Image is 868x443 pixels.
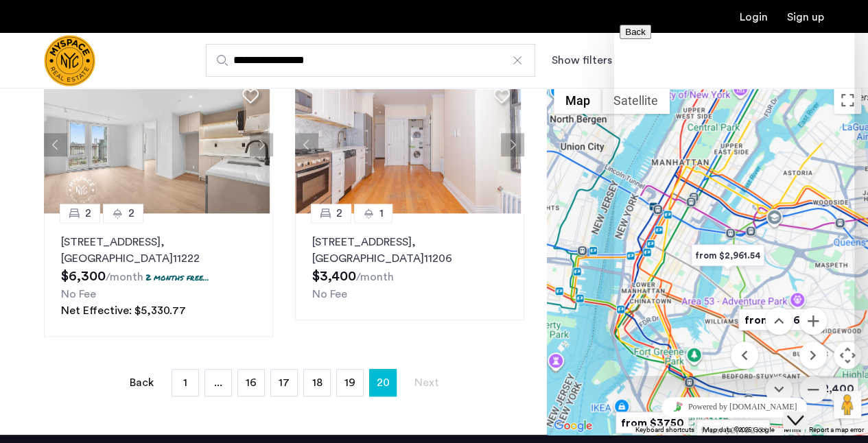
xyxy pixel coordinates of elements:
span: $6,300 [61,270,106,283]
a: 22[STREET_ADDRESS], [GEOGRAPHIC_DATA]112222 months free...No FeeNet Effective: $5,330.77 [44,213,273,337]
a: Registration [787,12,824,23]
input: Apartment Search [206,44,535,77]
div: from $3750 [610,407,694,438]
img: logo [44,35,95,86]
sub: /month [356,272,394,283]
div: $2,400 [806,373,864,404]
span: 2 [128,205,134,221]
button: Next apartment [250,133,273,156]
span: ... [214,377,222,388]
a: Open this area in Google Maps (opens a new window) [550,417,596,435]
iframe: chat widget [614,392,854,422]
nav: Pagination [44,369,524,396]
img: Google [550,417,596,435]
button: Keyboard shortcuts [635,425,694,435]
p: 2 months free... [145,272,209,283]
img: 1990_638181232626111364.jpeg [295,76,521,213]
span: Net Effective: $5,330.77 [61,305,186,316]
p: [STREET_ADDRESS] 11222 [61,234,256,267]
a: 21[STREET_ADDRESS], [GEOGRAPHIC_DATA]11206No Fee [295,213,524,320]
a: Login [740,12,768,23]
button: Next apartment [501,133,524,156]
button: Show or hide filters [552,52,612,69]
a: Cazamio Logo [44,35,95,86]
span: 17 [279,377,290,388]
button: Previous apartment [44,133,67,156]
span: Next [414,377,439,388]
span: 1 [183,377,187,388]
button: Move down [765,376,793,403]
span: 16 [246,377,257,388]
span: Map data ©2025 Google [703,427,775,433]
span: 20 [376,372,389,394]
button: Previous apartment [295,133,318,156]
span: 19 [344,377,355,388]
a: Terms (opens in new tab) [783,425,801,435]
button: Drag Pegman onto the map to open Street View [834,391,861,418]
sub: /month [106,272,143,283]
span: 2 [85,205,91,221]
a: Back [128,370,155,396]
span: 1 [379,205,384,221]
button: Show street map [554,86,602,114]
span: 18 [312,377,322,388]
span: No Fee [312,289,347,300]
span: $3,400 [312,270,356,283]
button: Zoom out [799,376,827,403]
span: No Fee [61,289,96,300]
a: Report a map error [809,425,864,435]
iframe: chat widget [783,388,827,429]
img: a8b926f1-9a91-4e5e-b036-feb4fe78ee5d_638887419081513028.jpeg [44,76,270,213]
p: [STREET_ADDRESS] 11206 [312,234,507,267]
span: 2 [336,205,342,221]
button: Show satellite imagery [602,86,670,114]
iframe: chat widget [614,19,854,376]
